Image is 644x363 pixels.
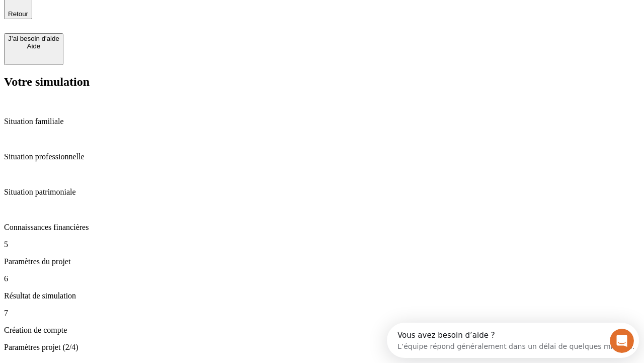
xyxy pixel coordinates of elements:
p: Paramètres du projet [4,257,640,266]
p: Situation patrimoniale [4,188,640,197]
p: Situation professionnelle [4,152,640,161]
p: 6 [4,274,640,283]
p: Création de compte [4,326,640,335]
p: 7 [4,309,640,318]
p: Connaissances financières [4,223,640,232]
p: Situation familiale [4,117,640,126]
div: L’équipe répond généralement dans un délai de quelques minutes. [11,17,248,27]
div: Vous avez besoin d’aide ? [11,9,248,17]
div: Ouvrir le Messenger Intercom [4,4,277,32]
p: Paramètres projet (2/4) [4,343,640,352]
iframe: Intercom live chat [610,329,634,353]
p: 5 [4,240,640,249]
iframe: Intercom live chat discovery launcher [387,323,639,358]
div: J’ai besoin d'aide [8,35,59,42]
button: J’ai besoin d'aideAide [4,33,63,65]
span: Retour [8,10,28,18]
h2: Votre simulation [4,75,640,89]
p: Résultat de simulation [4,291,640,300]
div: Aide [8,42,59,50]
